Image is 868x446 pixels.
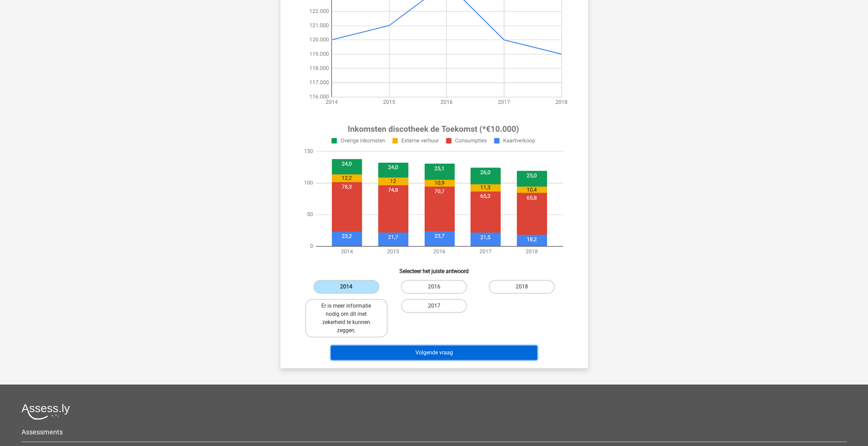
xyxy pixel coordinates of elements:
h5: Assessments [21,428,847,436]
label: 2016 [401,280,467,294]
label: Er is meer informatie nodig om dit met zekerheid te kunnen zeggen. [305,299,387,337]
img: Assessly logo [21,404,70,420]
label: 2017 [401,299,467,313]
label: 2018 [489,280,555,294]
label: 2014 [313,280,379,294]
h6: Selecteer het juiste antwoord [291,262,577,274]
button: Volgende vraag [331,346,537,360]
